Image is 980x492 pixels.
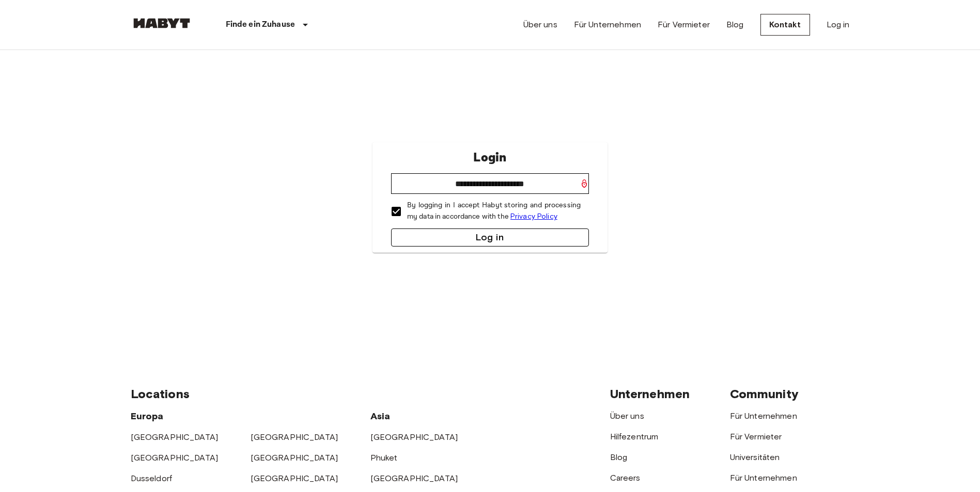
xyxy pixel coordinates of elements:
span: Unternehmen [610,386,690,401]
a: Universitäten [730,452,780,462]
a: Kontakt [760,14,810,36]
a: [GEOGRAPHIC_DATA] [251,432,338,442]
img: Habyt [131,18,193,28]
a: [GEOGRAPHIC_DATA] [370,432,458,442]
button: Log in [391,228,589,247]
a: Privacy Policy [510,212,557,221]
a: Log in [827,19,850,31]
a: [GEOGRAPHIC_DATA] [251,453,338,463]
a: Dusseldorf [131,473,173,483]
p: By logging in I accept Habyt storing and processing my data in accordance with the [407,200,581,222]
a: [GEOGRAPHIC_DATA] [370,473,458,483]
a: Für Unternehmen [574,19,641,31]
a: Über uns [610,411,644,421]
span: Community [730,386,799,401]
a: [GEOGRAPHIC_DATA] [251,473,338,483]
a: Hilfezentrum [610,432,659,441]
a: Für Unternehmen [730,411,797,421]
span: Europa [131,411,164,422]
a: Für Vermieter [658,19,710,31]
a: [GEOGRAPHIC_DATA] [131,453,219,463]
a: Blog [610,452,628,462]
a: Über uns [523,19,557,31]
p: Login [473,149,506,167]
a: [GEOGRAPHIC_DATA] [131,432,219,442]
p: Finde ein Zuhause [226,19,295,31]
a: Phuket [370,453,398,463]
a: Für Vermieter [730,432,782,441]
span: Locations [131,386,190,401]
a: Blog [726,19,744,31]
span: Asia [370,411,391,422]
a: Careers [610,473,641,483]
a: Für Unternehmen [730,473,797,483]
